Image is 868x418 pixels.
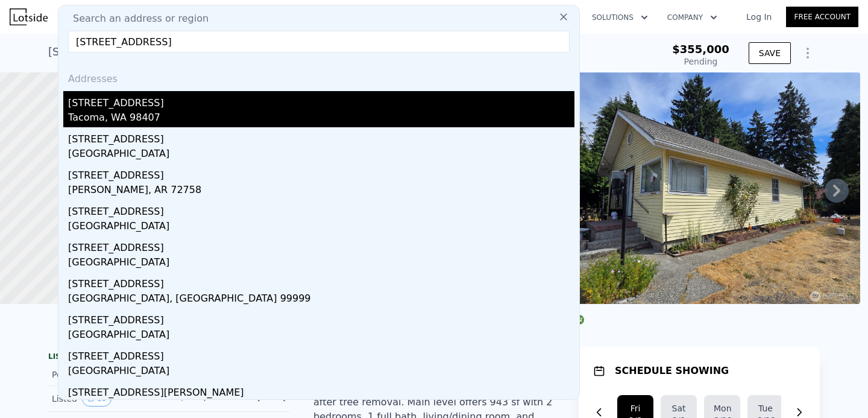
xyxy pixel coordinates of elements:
div: Tacoma, WA 98407 [68,110,574,127]
h1: SCHEDULE SHOWING [615,364,729,378]
div: [STREET_ADDRESS] [68,236,574,255]
div: [STREET_ADDRESS][PERSON_NAME] [68,381,574,400]
button: Company [658,7,727,28]
a: Free Account [786,7,858,27]
a: Log In [732,11,786,23]
div: [GEOGRAPHIC_DATA] [68,255,574,272]
button: Show Options [796,41,820,65]
div: [STREET_ADDRESS] [68,127,574,147]
div: [GEOGRAPHIC_DATA] [68,328,574,344]
button: Solutions [582,7,658,28]
div: [STREET_ADDRESS] [68,344,574,364]
div: Mon [714,402,731,414]
div: [GEOGRAPHIC_DATA] [68,364,574,381]
div: LISTING & SALE HISTORY [48,352,289,364]
div: [GEOGRAPHIC_DATA] [68,219,574,236]
div: [STREET_ADDRESS] [68,91,574,110]
input: Enter an address, city, region, neighborhood or zip code [68,31,570,52]
div: Sat [670,402,687,414]
div: Addresses [63,62,574,91]
div: Pending [672,55,729,68]
div: [GEOGRAPHIC_DATA], [GEOGRAPHIC_DATA] 99999 [68,291,574,308]
div: Listed [52,391,159,407]
div: [STREET_ADDRESS] [68,163,574,183]
span: Search an address or region [63,11,209,26]
img: Sale: 167327241 Parcel: 100512199 [552,72,860,304]
img: Lotside [10,8,48,25]
span: $355,000 [672,43,729,55]
div: [STREET_ADDRESS] [68,200,574,219]
div: [STREET_ADDRESS] , Tacoma , WA 98409 [48,43,266,60]
div: Tue [757,402,774,414]
div: [GEOGRAPHIC_DATA] [68,147,574,163]
div: Fri [627,402,644,414]
div: Pending [52,369,159,381]
div: [PERSON_NAME], AR 72758 [68,183,574,200]
div: [STREET_ADDRESS] [68,308,574,328]
button: SAVE [749,42,791,64]
div: [STREET_ADDRESS] [68,272,574,291]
